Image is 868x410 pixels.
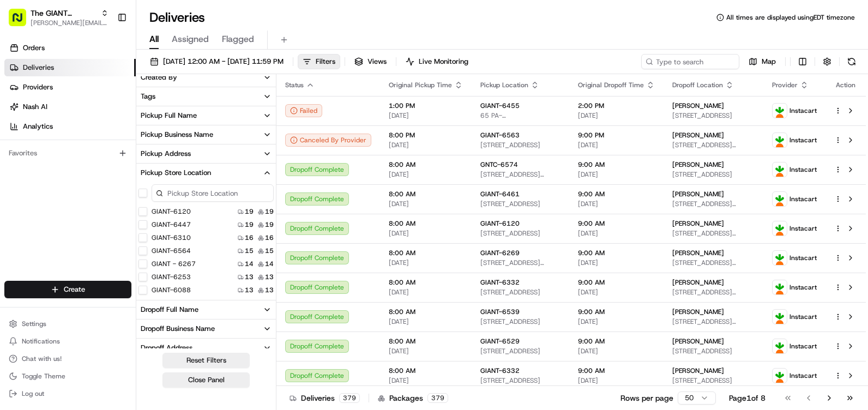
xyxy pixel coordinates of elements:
span: Pickup Location [480,81,528,89]
span: 13 [245,286,254,294]
span: [PERSON_NAME] [672,278,724,287]
span: [DATE] [578,288,655,297]
span: [DATE] [389,258,463,267]
button: Notifications [4,334,131,349]
button: Pickup Full Name [136,106,276,125]
span: [STREET_ADDRESS] [672,111,755,120]
span: [PERSON_NAME] [672,249,724,257]
span: Live Monitoring [419,57,468,67]
div: Pickup Store Location [141,168,211,178]
span: [STREET_ADDRESS] [672,170,755,179]
input: Clear [28,70,180,82]
span: [PERSON_NAME][EMAIL_ADDRESS][PERSON_NAME][DOMAIN_NAME] [31,19,108,27]
span: [PERSON_NAME] [672,337,724,346]
span: [PERSON_NAME] [672,366,724,375]
span: 1:00 PM [389,101,463,110]
span: [DATE] [578,376,655,385]
span: Providers [23,82,53,92]
span: Analytics [23,122,53,131]
span: Instacart [789,195,817,203]
button: Chat with us! [4,351,131,366]
span: [DATE] [389,170,463,179]
span: GIANT-6269 [480,249,520,257]
span: 16 [245,233,254,242]
label: GIANT-6310 [152,233,191,242]
span: 19 [265,220,274,229]
span: 13 [265,273,274,281]
div: Pickup Business Name [141,130,213,140]
span: Nash AI [23,102,47,112]
span: [DATE] [578,170,655,179]
span: [DATE] [578,229,655,238]
span: 8:00 AM [389,249,463,257]
span: [DATE] [389,376,463,385]
span: [STREET_ADDRESS] [672,376,755,385]
span: 8:00 AM [389,366,463,375]
span: Map [762,57,776,67]
span: Toggle Theme [22,372,65,381]
span: [DATE] [389,200,463,208]
span: [DATE] [389,111,463,120]
div: Dropoff Full Name [141,305,198,315]
span: Assigned [172,33,209,46]
span: Instacart [789,165,817,174]
h1: Deliveries [149,9,205,26]
img: profile_instacart_ahold_partner.png [773,133,787,147]
span: Instacart [789,254,817,262]
button: Canceled By Provider [285,134,371,147]
a: Powered byPylon [77,184,132,193]
span: [STREET_ADDRESS] [480,200,560,208]
span: Status [285,81,304,89]
span: GIANT-6529 [480,337,520,346]
span: Flagged [222,33,254,46]
span: API Documentation [103,158,175,169]
img: profile_instacart_ahold_partner.png [773,221,787,236]
button: [DATE] 12:00 AM - [DATE] 11:59 PM [145,54,288,69]
span: [DATE] [578,141,655,149]
span: [STREET_ADDRESS][PERSON_NAME] [672,288,755,297]
span: [STREET_ADDRESS][PERSON_NAME] [672,229,755,238]
a: Analytics [4,118,136,135]
button: Failed [285,104,322,117]
div: 379 [339,393,360,403]
span: 8:00 AM [389,190,463,198]
span: [DATE] 12:00 AM - [DATE] 11:59 PM [163,57,284,67]
div: 379 [427,393,448,403]
input: Type to search [641,54,739,69]
span: All [149,33,159,46]
div: Action [834,81,857,89]
div: Start new chat [37,104,179,115]
span: GNTC-6574 [480,160,518,169]
a: Orders [4,39,136,57]
span: Settings [22,319,46,328]
p: Welcome 👋 [11,44,198,61]
span: 8:00 AM [389,337,463,346]
span: [DATE] [389,141,463,149]
span: [STREET_ADDRESS] [672,347,755,355]
span: [PERSON_NAME] [672,101,724,110]
img: profile_instacart_ahold_partner.png [773,104,787,118]
span: [STREET_ADDRESS][PERSON_NAME][PERSON_NAME] [480,170,560,179]
span: Instacart [789,312,817,321]
span: GIANT-6563 [480,131,520,140]
span: [STREET_ADDRESS] [480,347,560,355]
img: 1736555255976-a54dd68f-1ca7-489b-9aae-adbdc363a1c4 [11,104,31,124]
img: Nash [11,11,33,33]
div: 📗 [11,159,20,168]
span: GIANT-6332 [480,366,520,375]
div: Page 1 of 8 [729,393,765,403]
span: [STREET_ADDRESS] [480,141,560,149]
button: Tags [136,87,276,106]
span: 14 [245,260,254,268]
span: Orders [23,43,45,53]
span: GIANT-6461 [480,190,520,198]
span: 19 [245,220,254,229]
button: Close Panel [162,372,250,388]
span: 13 [245,273,254,281]
span: Notifications [22,337,60,346]
span: [STREET_ADDRESS][PERSON_NAME] [672,317,755,326]
span: 19 [245,207,254,216]
img: profile_instacart_ahold_partner.png [773,280,787,294]
span: 9:00 AM [578,160,655,169]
